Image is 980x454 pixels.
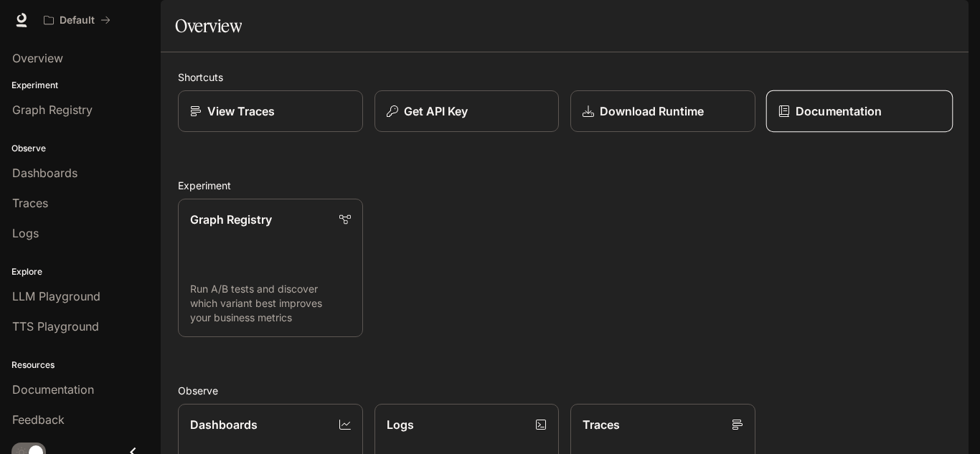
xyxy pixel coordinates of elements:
button: All workspaces [37,6,117,34]
h2: Observe [178,383,951,398]
p: Traces [583,416,620,433]
a: Download Runtime [570,90,755,132]
h2: Experiment [178,178,951,193]
p: Default [60,14,95,27]
p: Download Runtime [600,103,704,120]
a: Graph RegistryRun A/B tests and discover which variant best improves your business metrics [178,199,363,337]
a: Documentation [765,90,952,133]
h1: Overview [175,11,242,40]
button: Get API Key [374,90,560,132]
p: Logs [387,416,414,433]
p: View Traces [207,103,275,120]
p: Documentation [796,103,882,120]
a: View Traces [178,90,363,132]
p: Get API Key [404,103,468,120]
h2: Shortcuts [178,70,951,85]
p: Dashboards [190,416,258,433]
p: Run A/B tests and discover which variant best improves your business metrics [190,282,351,325]
p: Graph Registry [190,211,272,228]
